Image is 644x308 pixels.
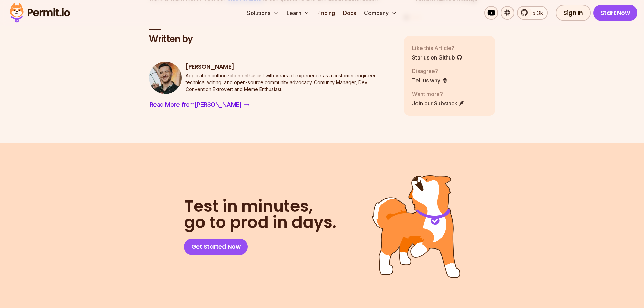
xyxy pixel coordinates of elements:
a: Read More from[PERSON_NAME] [149,99,251,110]
a: 5.3k [517,6,548,20]
p: Disagree? [412,67,448,75]
p: Application authorization enthusiast with years of experience as a customer engineer, technical w... [186,72,393,93]
h2: go to prod in days. [184,198,336,231]
a: Start Now [593,5,638,21]
h2: Written by [149,33,393,45]
p: Like this Article? [412,44,462,52]
a: Star us on Github [412,53,462,62]
button: Company [361,6,400,20]
a: Join our Substack [412,99,465,108]
span: Read More from [PERSON_NAME] [150,100,242,110]
a: Tell us why [412,76,448,85]
button: Learn [284,6,312,20]
span: Test in minutes, [184,198,336,214]
span: 5.3k [528,9,543,17]
a: Get Started Now [184,239,248,255]
button: Solutions [244,6,281,20]
img: Permit logo [7,1,73,24]
a: Docs [340,6,359,20]
a: Sign In [556,5,591,21]
p: Want more? [412,90,465,98]
a: Pricing [315,6,338,20]
img: Daniel Bass [149,62,182,94]
h3: [PERSON_NAME] [186,63,393,71]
